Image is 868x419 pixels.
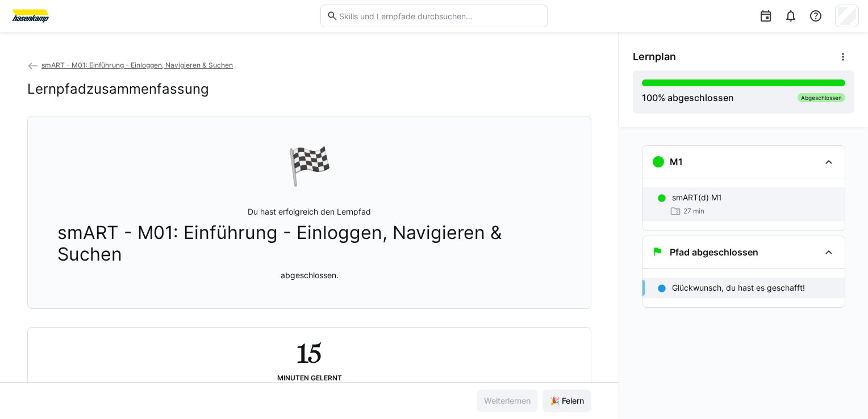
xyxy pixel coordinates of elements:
span: 27 min [683,207,704,216]
h3: Pfad abgeschlossen [670,246,758,258]
span: 100 [642,92,658,103]
div: 🏁 [287,144,332,188]
span: Weiterlernen [482,395,532,407]
h3: M1 [670,156,683,167]
div: Abgeschlossen [798,93,845,102]
button: 🎉 Feiern [542,389,591,412]
a: smART - M01: Einführung - Einloggen, Navigieren & Suchen [27,61,233,69]
span: smART - M01: Einführung - Einloggen, Navigieren & Suchen [57,222,561,265]
span: 🎉 Feiern [548,395,586,407]
p: Glückwunsch, du hast es geschafft! [672,282,805,294]
div: Minuten gelernt [277,374,342,382]
p: smART(d) M1 [672,192,722,203]
span: Lernplan [633,51,676,63]
span: smART - M01: Einführung - Einloggen, Navigieren & Suchen [41,61,233,69]
input: Skills und Lernpfade durchsuchen… [338,11,541,21]
div: % abgeschlossen [642,91,734,104]
h2: 15 [297,337,322,370]
p: Du hast erfolgreich den Lernpfad abgeschlossen. [57,206,561,281]
button: Weiterlernen [477,389,538,412]
h2: Lernpfadzusammenfassung [27,81,209,98]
